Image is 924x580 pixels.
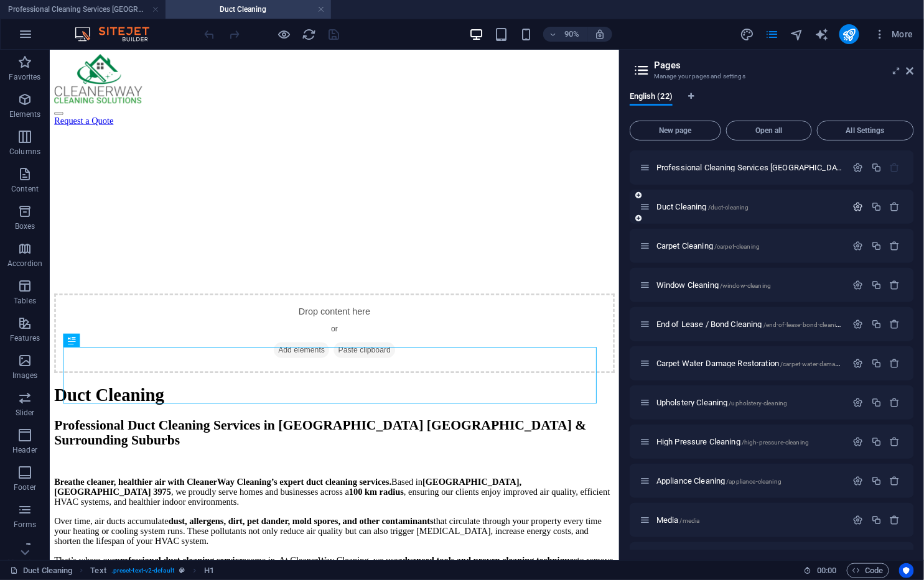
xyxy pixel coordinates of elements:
[630,89,673,106] span: English (22)
[656,359,875,368] span: Click to open page
[653,359,847,367] div: Carpet Water Damage Restoration/carpet-water-damage-restoration
[9,147,40,157] p: Columns
[653,398,847,407] div: Upholstery Cleaning/upholstery-cleaning
[204,563,214,578] span: Click to select. Double-click to edit
[654,60,914,71] h2: Pages
[249,325,310,343] span: Add elements
[653,438,847,446] div: High Pressure Cleaning/high-pressure-cleaning
[14,482,36,492] p: Footer
[765,27,780,42] button: pages
[847,563,889,578] button: Code
[12,445,37,455] p: Header
[166,2,331,16] h4: Duct Cleaning
[890,436,900,447] div: Remove
[853,397,864,408] div: Settings
[853,241,864,251] div: Settings
[826,566,828,575] span: :
[890,241,900,251] div: Remove
[823,127,908,134] span: All Settings
[720,282,771,289] span: /window-cleaning
[853,358,864,369] div: Settings
[732,127,806,134] span: Open all
[842,27,856,42] i: Publish
[653,203,847,211] div: Duct Cleaning/duct-cleaning
[853,436,864,447] div: Settings
[680,517,700,524] span: /media
[708,204,749,211] span: /duct-cleaning
[817,121,914,140] button: All Settings
[656,320,844,329] span: Click to open page
[871,358,882,369] div: Duplicate
[890,397,900,408] div: Remove
[727,478,782,485] span: /appliance-cleaning
[890,280,900,290] div: Remove
[814,27,829,42] button: text_generator
[9,72,40,82] p: Favorites
[871,280,882,290] div: Duplicate
[780,361,874,367] span: /carpet-water-damage-restoration
[14,520,36,530] p: Forms
[653,477,847,485] div: Appliance Cleaning/appliance-cleaning
[594,29,605,40] i: On resize automatically adjust zoom level to fit chosen device.
[890,162,900,173] div: The startpage cannot be deleted
[302,27,317,42] button: reload
[742,439,809,446] span: /high-pressure-cleaning
[543,27,587,42] button: 90%
[10,333,40,343] p: Features
[871,476,882,486] div: Duplicate
[853,476,864,486] div: Settings
[656,437,809,446] span: Click to open page
[853,515,864,525] div: Settings
[890,515,900,525] div: Remove
[90,563,214,578] nav: breadcrumb
[765,27,779,42] i: Pages (Ctrl+Alt+S)
[714,243,760,250] span: /carpet-cleaning
[852,563,884,578] span: Code
[111,563,174,578] span: . preset-text-v2-default
[9,109,41,119] p: Elements
[839,24,859,44] button: publish
[890,476,900,486] div: Remove
[656,398,787,407] span: Click to open page
[871,436,882,447] div: Duplicate
[890,201,900,212] div: Remove
[179,567,185,574] i: This element is a customizable preset
[899,563,914,578] button: Usercentrics
[15,221,35,231] p: Boxes
[302,27,317,42] i: Reload page
[5,271,628,359] div: Drop content here
[890,319,900,329] div: Remove
[817,563,836,578] span: 00 00
[653,281,847,289] div: Window Cleaning/window-cleaning
[7,259,42,269] p: Accordion
[871,201,882,212] div: Duplicate
[871,319,882,329] div: Duplicate
[72,27,165,42] img: Editor Logo
[656,202,749,211] span: Duct Cleaning
[869,24,918,44] button: More
[90,563,106,578] span: Click to select. Double-click to edit
[14,296,36,306] p: Tables
[630,92,914,116] div: Language Tabs
[874,28,913,40] span: More
[729,400,788,407] span: /upholstery-cleaning
[11,184,39,194] p: Content
[726,121,812,140] button: Open all
[740,27,755,42] button: design
[315,325,384,343] span: Paste clipboard
[890,358,900,369] div: Remove
[277,27,292,42] button: Click here to leave preview mode and continue editing
[740,27,754,42] i: Design (Ctrl+Alt+Y)
[853,319,864,329] div: Settings
[871,397,882,408] div: Duplicate
[853,280,864,290] div: Settings
[871,241,882,251] div: Duplicate
[562,27,582,42] h6: 90%
[653,163,847,172] div: Professional Cleaning Services [GEOGRAPHIC_DATA] | CleanerWay Cleaning [GEOGRAPHIC_DATA]
[653,242,847,250] div: Carpet Cleaning/carpet-cleaning
[630,121,721,140] button: New page
[16,408,35,418] p: Slider
[653,320,847,328] div: End of Lease / Bond Cleaning/end-of-lease-bond-cleaning
[763,321,844,328] span: /end-of-lease-bond-cleaning
[656,515,700,525] span: Click to open page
